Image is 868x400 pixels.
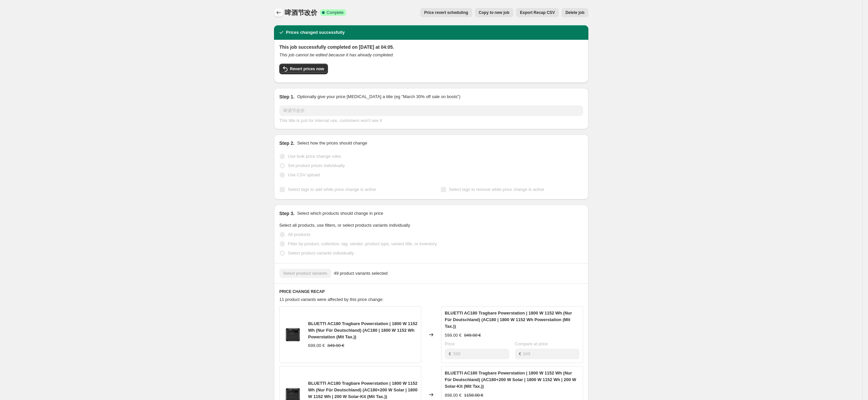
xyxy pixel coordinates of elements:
button: Delete job [562,8,588,17]
p: Select which products should change in price [297,210,383,217]
div: 599.00 € [445,332,462,339]
span: BLUETTI AC180 Tragbare Powerstation | 1800 W 1152 Wh (Nur Für Deutschland) (AC180 | 1800 W 1152 W... [308,321,417,339]
strike: 849.00 € [464,332,481,339]
span: Copy to new job [479,10,510,15]
div: 699.00 € [308,342,325,349]
span: Delete job [566,10,584,15]
span: Select tags to remove while price change is active [449,187,544,192]
h2: Step 2. [279,140,295,146]
h2: This job successfully completed on [DATE] at 04:05. [279,44,583,50]
span: 啤酒节改价 [285,9,317,16]
span: Use CSV upload [288,172,320,177]
span: BLUETTI AC180 Tragbare Powerstation | 1800 W 1152 Wh (Nur Für Deutschland) (AC180 | 1800 W 1152 W... [445,311,572,329]
button: Revert prices now [279,64,328,74]
span: Select tags to add while price change is active [288,187,376,192]
p: Optionally give your price [MEDICAL_DATA] a title (eg "March 30% off sale on boots") [297,93,460,100]
span: Price revert scheduling [424,10,468,15]
span: Set product prices individually [288,163,345,168]
span: Use bulk price change rules [288,154,341,159]
input: 30% off holiday sale [279,105,583,116]
h2: Step 3. [279,210,295,217]
span: 11 product variants were affected by this price change: [279,297,384,302]
button: Price change jobs [274,8,283,17]
h2: Step 1. [279,93,295,100]
span: Filter by product, collection, tag, vendor, product type, variant title, or inventory [288,241,437,246]
span: Price [445,341,455,346]
p: Select how the prices should change [297,140,367,146]
span: 49 product variants selected [334,270,388,277]
span: Select all products, use filters, or select products variants individually [279,223,410,228]
div: 898.00 € [445,392,462,399]
button: Price revert scheduling [420,8,472,17]
span: Revert prices now [290,66,324,72]
i: This job cannot be edited because it has already completed. [279,52,394,57]
span: This title is just for internal use, customers won't see it [279,118,382,123]
h2: Prices changed successfully [286,29,345,36]
span: BLUETTI AC180 Tragbare Powerstation | 1800 W 1152 Wh (Nur Für Deutschland) (AC180+200 W Solar | 1... [445,371,576,389]
span: All products [288,232,310,237]
button: Copy to new job [475,8,514,17]
strike: 1158.00 € [464,392,483,399]
span: Export Recap CSV [520,10,555,15]
span: Compare at price [515,341,548,346]
span: Select product variants individually [288,251,354,256]
strike: 849.00 € [328,342,344,349]
h6: PRICE CHANGE RECAP [279,289,583,294]
span: € [449,351,451,356]
img: AC180_c0aff1dc-e152-4e63-a471-67da51783f01_80x.png [283,325,303,345]
span: Complete [327,10,343,15]
span: BLUETTI AC180 Tragbare Powerstation | 1800 W 1152 Wh (Nur Für Deutschland) (AC180+200 W Solar | 1... [308,381,418,399]
span: € [519,351,521,356]
button: Export Recap CSV [516,8,559,17]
